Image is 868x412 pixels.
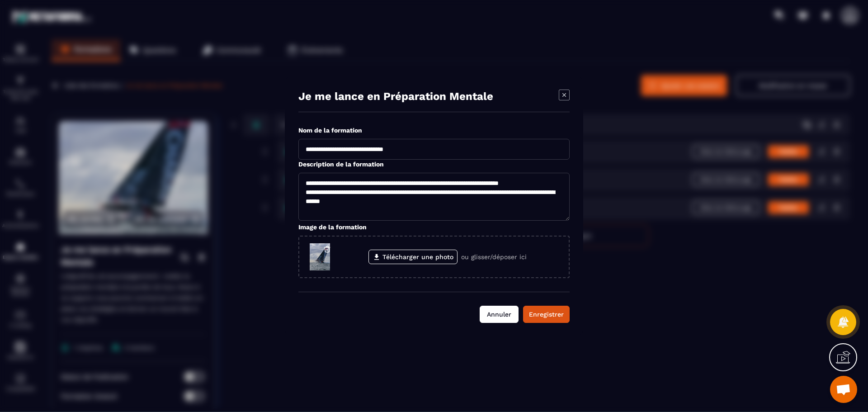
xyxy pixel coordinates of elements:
p: Je me lance en Préparation Mentale [298,90,493,102]
label: Image de la formation [298,223,367,231]
label: Nom de la formation [298,127,362,134]
label: Description de la formation [298,161,384,168]
div: Enregistrer [529,310,564,319]
button: Annuler [480,306,519,323]
button: Enregistrer [523,306,570,323]
label: Télécharger une photo [368,250,458,264]
div: Ouvrir le chat [830,376,857,403]
p: ou glisser/déposer ici [461,253,527,260]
